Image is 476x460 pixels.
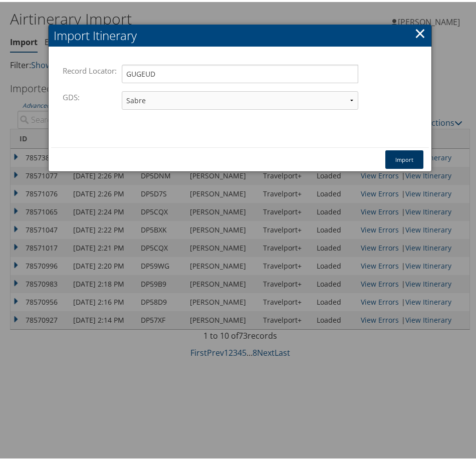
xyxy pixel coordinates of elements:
input: Enter the Record Locator [122,63,358,81]
a: × [414,21,426,41]
h2: Import Itinerary [49,23,431,45]
label: GDS: [63,86,85,105]
button: Import [385,148,423,167]
label: Record Locator: [63,59,122,78]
